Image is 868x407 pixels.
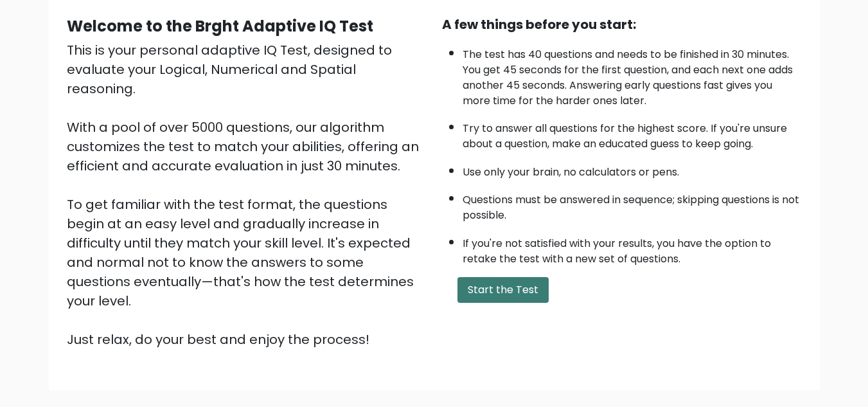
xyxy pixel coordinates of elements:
li: The test has 40 questions and needs to be finished in 30 minutes. You get 45 seconds for the firs... [463,41,802,109]
li: Use only your brain, no calculators or pens. [463,158,802,180]
li: If you're not satisfied with your results, you have the option to retake the test with a new set ... [463,230,802,267]
li: Try to answer all questions for the highest score. If you're unsure about a question, make an edu... [463,114,802,152]
div: This is your personal adaptive IQ Test, designed to evaluate your Logical, Numerical and Spatial ... [67,41,427,349]
b: Welcome to the Brght Adaptive IQ Test [67,15,373,37]
div: A few things before you start: [442,15,802,34]
button: Start the Test [457,277,549,303]
li: Questions must be answered in sequence; skipping questions is not possible. [463,186,802,223]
